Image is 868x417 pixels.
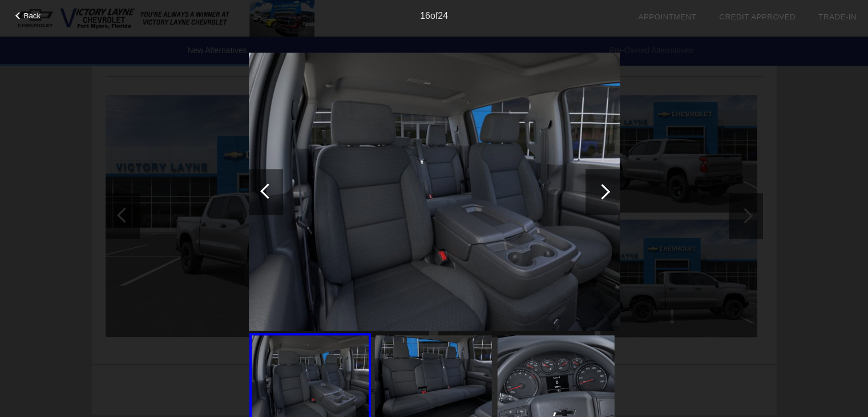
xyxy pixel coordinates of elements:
[420,11,430,21] span: 16
[438,11,448,21] span: 24
[638,13,696,21] a: Appointment
[249,53,620,331] img: 2026-chevrolet-silverado-1500-crew-pickup-16.jpg
[24,11,41,20] span: Back
[719,13,796,21] a: Credit Approved
[818,13,857,21] a: Trade-In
